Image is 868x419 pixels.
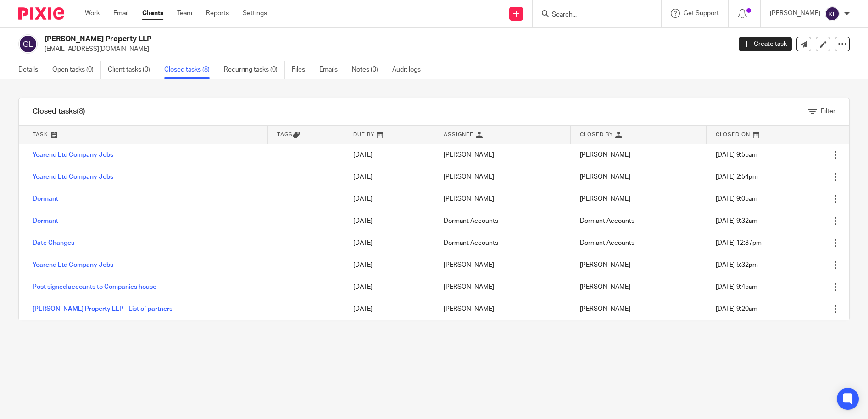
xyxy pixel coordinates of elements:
span: Filter [821,108,835,115]
a: [PERSON_NAME] Property LLP - List of partners [33,306,172,312]
a: Post signed accounts to Companies house [33,284,156,290]
a: Open tasks (0) [52,61,101,79]
span: Get Support [684,10,719,17]
h1: Closed tasks [33,107,85,116]
a: Files [292,61,312,79]
span: [PERSON_NAME] [580,306,630,312]
input: Search [551,11,634,19]
span: [PERSON_NAME] [580,262,630,268]
a: Email [113,9,128,18]
td: [DATE] [344,254,435,276]
a: Team [177,9,192,18]
img: Pixie [18,7,64,20]
a: Details [18,61,45,79]
div: --- [277,238,335,248]
a: Notes (0) [352,61,385,79]
span: [PERSON_NAME] [580,284,630,290]
a: Audit logs [392,61,428,79]
span: [DATE] 5:32pm [716,262,758,268]
a: Work [85,9,100,18]
td: [PERSON_NAME] [434,276,570,298]
td: [PERSON_NAME] [434,254,570,276]
img: svg%3E [18,34,38,54]
td: [PERSON_NAME] [434,188,570,210]
td: [PERSON_NAME] [434,166,570,188]
span: [DATE] 9:55am [716,152,757,158]
td: Dormant Accounts [434,210,570,232]
a: Settings [243,9,267,18]
td: [PERSON_NAME] [434,298,570,320]
a: Client tasks (0) [108,61,157,79]
td: [DATE] [344,166,435,188]
td: [DATE] [344,144,435,166]
a: Dormant [33,196,58,202]
p: [EMAIL_ADDRESS][DOMAIN_NAME] [45,44,725,54]
a: Date Changes [33,240,74,246]
a: Yearend Ltd Company Jobs [33,262,113,268]
span: (8) [77,108,85,115]
a: Clients [142,9,163,18]
td: [DATE] [344,276,435,298]
td: [DATE] [344,188,435,210]
span: [DATE] 9:20am [716,306,757,312]
h2: [PERSON_NAME] Property LLP [45,34,589,44]
span: [DATE] 9:32am [716,218,757,224]
span: Dormant Accounts [580,240,634,246]
td: [DATE] [344,298,435,320]
th: Tags [268,126,344,144]
a: Emails [319,61,345,79]
img: svg%3E [825,6,840,21]
a: Yearend Ltd Company Jobs [33,152,113,158]
a: Yearend Ltd Company Jobs [33,174,113,180]
div: --- [277,172,335,182]
span: Dormant Accounts [580,218,634,224]
td: Dormant Accounts [434,232,570,254]
div: --- [277,260,335,270]
div: --- [277,150,335,160]
p: [PERSON_NAME] [770,9,820,18]
div: --- [277,282,335,292]
div: --- [277,216,335,226]
a: Closed tasks (8) [164,61,217,79]
a: Reports [206,9,229,18]
span: [DATE] 9:45am [716,284,757,290]
span: [DATE] 12:37pm [716,240,762,246]
td: [DATE] [344,210,435,232]
span: [PERSON_NAME] [580,196,630,202]
a: Create task [739,37,792,51]
span: [PERSON_NAME] [580,174,630,180]
a: Dormant [33,218,58,224]
div: --- [277,304,335,314]
span: [PERSON_NAME] [580,152,630,158]
td: [DATE] [344,232,435,254]
a: Recurring tasks (0) [224,61,285,79]
div: --- [277,194,335,204]
span: [DATE] 9:05am [716,196,757,202]
td: [PERSON_NAME] [434,144,570,166]
span: [DATE] 2:54pm [716,174,758,180]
